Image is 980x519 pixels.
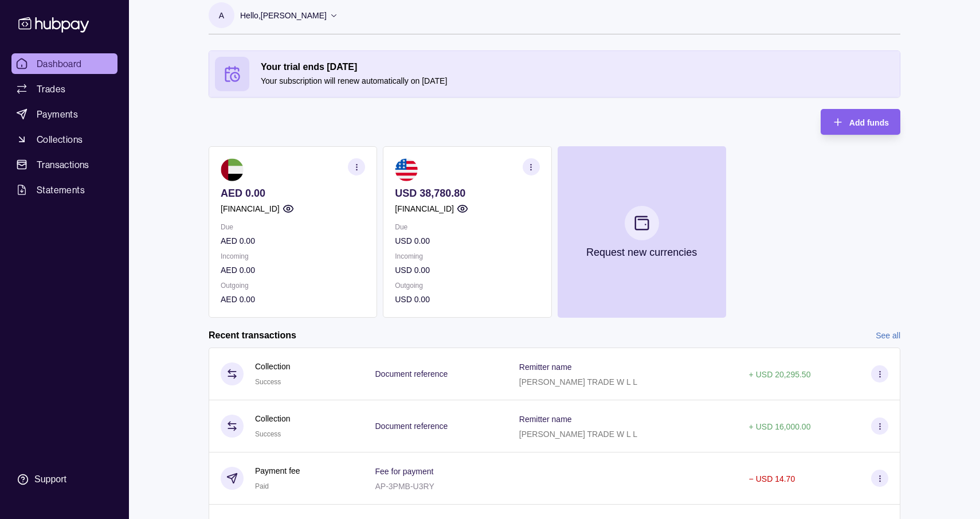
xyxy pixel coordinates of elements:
button: Request new currencies [558,146,726,318]
p: + USD 20,295.50 [749,370,811,379]
p: Remitter name [519,415,572,424]
p: Your subscription will renew automatically on [DATE] [261,75,894,87]
p: Payment fee [255,465,300,477]
span: Paid [255,482,269,490]
p: USD 0.00 [395,235,539,247]
p: Hello, [PERSON_NAME] [240,9,327,22]
span: Dashboard [37,57,82,71]
p: Request new currencies [586,246,697,259]
p: [PERSON_NAME] TRADE W L L [519,377,637,387]
a: Collections [11,129,117,150]
p: Outgoing [395,279,539,292]
p: Due [395,221,539,233]
span: Statements [37,183,85,197]
p: Outgoing [221,279,365,292]
p: USD 38,780.80 [395,187,539,200]
div: Support [34,473,66,486]
p: Document reference [375,422,448,431]
p: Remitter name [519,362,572,372]
h2: Your trial ends [DATE] [261,61,894,73]
p: AED 0.00 [221,293,365,306]
a: See all [876,329,900,342]
p: AED 0.00 [221,264,365,276]
p: [PERSON_NAME] TRADE W L L [519,430,637,439]
a: Payments [11,104,117,124]
p: Collection [255,412,290,425]
p: Document reference [375,369,448,378]
h2: Recent transactions [209,329,296,342]
button: Add funds [821,109,900,135]
a: Transactions [11,154,117,175]
span: Success [255,378,281,386]
a: Support [11,467,117,491]
span: Transactions [37,158,89,171]
p: + USD 16,000.00 [749,422,811,431]
img: us [395,158,418,181]
span: Collections [37,132,83,146]
p: Incoming [395,250,539,263]
span: Trades [37,82,65,96]
p: Due [221,221,365,233]
p: − USD 14.70 [749,474,795,483]
p: AED 0.00 [221,187,365,200]
span: Success [255,430,281,438]
p: AP-3PMB-U3RY [375,482,434,491]
p: AED 0.00 [221,235,365,247]
p: USD 0.00 [395,293,539,306]
p: Incoming [221,250,365,263]
p: USD 0.00 [395,264,539,276]
p: Fee for payment [375,467,434,476]
span: Payments [37,107,78,121]
span: Add funds [849,118,889,127]
p: [FINANCIAL_ID] [395,202,454,215]
a: Dashboard [11,53,117,74]
a: Statements [11,179,117,200]
p: [FINANCIAL_ID] [221,202,280,215]
img: ae [221,158,244,181]
p: A [219,9,224,22]
p: Collection [255,360,290,373]
a: Trades [11,79,117,99]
